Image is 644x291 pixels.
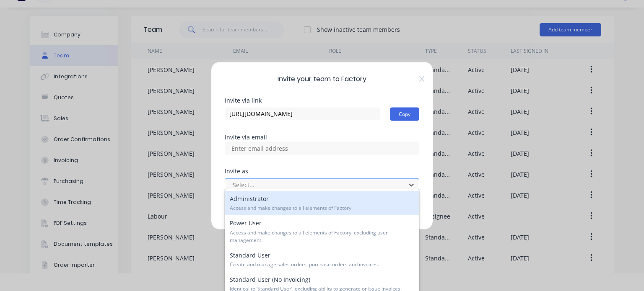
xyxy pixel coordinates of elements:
[225,191,419,215] div: Administrator
[230,204,414,212] span: Access and make changes to all elements of Factory.
[230,229,414,244] span: Access and make changes to all elements of Factory, excluding user management.
[225,215,419,247] div: Power User
[225,168,419,174] div: Invite as
[225,74,419,84] span: Invite your team to Factory
[230,261,414,268] span: Create and manage sales orders, purchase orders and invoices.
[225,247,419,272] div: Standard User
[225,134,419,140] div: Invite via email
[390,107,419,121] button: Copy
[227,142,311,155] input: Enter email address
[225,97,419,103] div: Invite via link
